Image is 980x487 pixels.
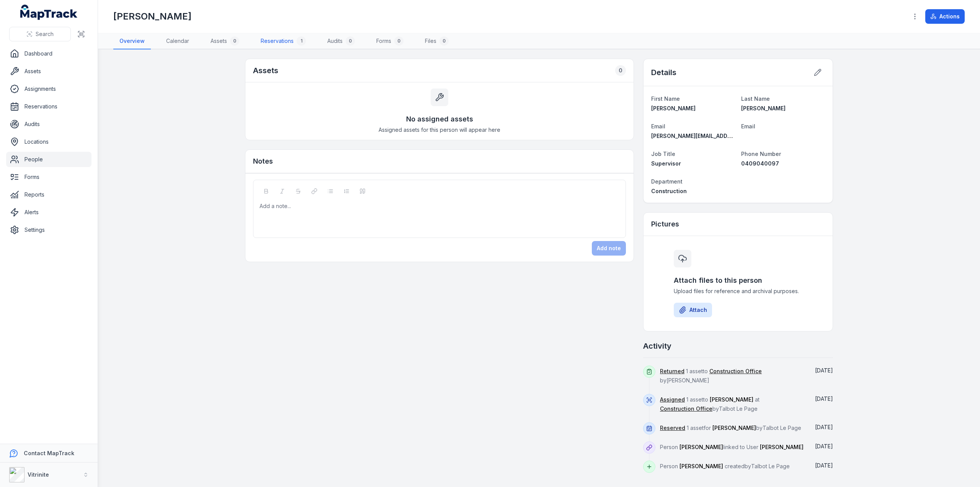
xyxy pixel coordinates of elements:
div: 1 [297,36,306,46]
h2: Assets [253,65,278,76]
a: Reports [6,187,91,202]
a: Overview [113,33,151,49]
div: 0 [230,36,239,46]
span: [DATE] [815,462,833,469]
span: Job Title [651,151,675,157]
div: 0 [439,36,449,46]
span: 1 asset to at by Talbot Le Page [660,396,759,412]
div: 0 [615,65,626,76]
span: Person created by Talbot Le Page [660,463,790,469]
a: Calendar [160,33,195,49]
a: Forms [6,169,91,185]
span: Phone Number [741,151,781,157]
span: Email [741,123,755,130]
a: Reserved [660,424,685,432]
time: 08/07/2025, 3:02:04 pm [815,424,833,430]
span: Email [651,123,665,130]
span: First Name [651,95,680,102]
a: Assets [6,64,91,79]
span: Department [651,178,683,185]
span: [PERSON_NAME] [679,444,723,450]
h3: Attach files to this person [674,275,802,286]
a: Audits [6,116,91,132]
span: 1 asset for by Talbot Le Page [660,425,801,431]
h2: Activity [643,341,671,351]
span: [DATE] [815,424,833,430]
span: Assigned assets for this person will appear here [379,126,500,134]
a: Returned [660,367,684,375]
span: [PERSON_NAME] [760,444,804,450]
span: Construction [651,188,687,194]
a: Construction Office [660,405,712,413]
span: [PERSON_NAME] [710,396,753,403]
time: 11/07/2025, 11:49:15 am [815,395,833,402]
a: Reservations1 [255,33,312,49]
span: Person linked to User [660,444,804,450]
span: Upload files for reference and archival purposes. [674,287,802,295]
span: [PERSON_NAME] [712,425,756,431]
span: [PERSON_NAME] [651,105,696,112]
span: [PERSON_NAME][EMAIL_ADDRESS][DOMAIN_NAME] [651,133,788,139]
button: Actions [925,9,965,24]
h1: [PERSON_NAME] [113,10,191,23]
time: 28/05/2025, 9:00:14 am [815,443,833,449]
a: Alerts [6,205,91,220]
span: [DATE] [815,367,833,374]
time: 17/07/2025, 6:51:55 am [815,367,833,374]
span: [DATE] [815,395,833,402]
a: Audits0 [321,33,361,49]
strong: Vitrinite [28,471,49,478]
h3: Notes [253,156,273,167]
a: Assignments [6,81,91,97]
a: People [6,152,91,167]
a: Assigned [660,396,685,403]
a: Assets0 [204,33,245,49]
span: Search [36,30,54,38]
a: MapTrack [20,5,78,20]
div: 0 [346,36,355,46]
h2: Details [651,67,676,78]
a: Reservations [6,99,91,114]
span: 0409040097 [741,160,779,167]
span: Supervisor [651,160,681,167]
a: Forms0 [370,33,410,49]
a: Construction Office [709,367,762,375]
time: 28/05/2025, 8:56:19 am [815,462,833,469]
span: [PERSON_NAME] [741,105,786,112]
span: [PERSON_NAME] [679,463,723,469]
h3: No assigned assets [406,114,473,125]
a: Settings [6,222,91,238]
a: Files0 [419,33,455,49]
strong: Contact MapTrack [24,450,74,456]
button: Attach [674,303,712,317]
button: Search [9,27,71,41]
a: Dashboard [6,46,91,61]
div: 0 [394,36,403,46]
a: Locations [6,134,91,149]
span: 1 asset to by [PERSON_NAME] [660,368,762,384]
span: [DATE] [815,443,833,449]
span: Last Name [741,95,770,102]
h3: Pictures [651,219,679,230]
